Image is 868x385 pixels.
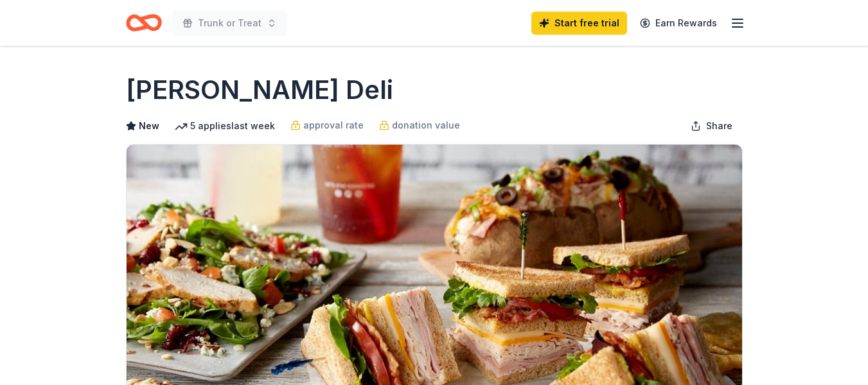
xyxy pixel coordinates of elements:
[175,118,275,134] div: 5 applies last week
[303,118,364,133] span: approval rate
[126,72,393,108] h1: [PERSON_NAME] Deli
[379,118,460,133] a: donation value
[126,8,162,38] a: Home
[680,113,743,139] button: Share
[290,118,364,133] a: approval rate
[198,15,261,31] span: Trunk or Treat
[139,118,159,134] span: New
[706,118,732,134] span: Share
[392,118,460,133] span: donation value
[632,12,725,35] a: Earn Rewards
[531,12,627,35] a: Start free trial
[172,10,287,36] button: Trunk or Treat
